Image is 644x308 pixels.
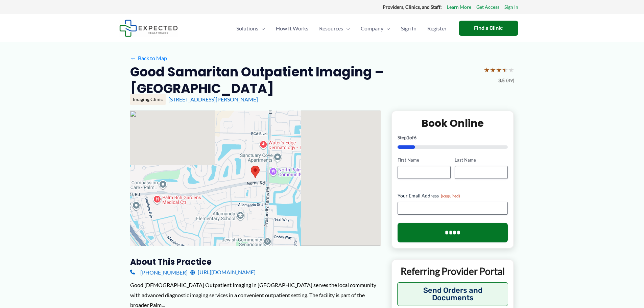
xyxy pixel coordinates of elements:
label: First Name [398,157,451,163]
span: ← [130,55,137,61]
span: 6 [414,135,416,140]
label: Last Name [455,157,508,163]
span: ★ [502,64,508,76]
nav: Primary Site Navigation [231,17,452,40]
span: (89) [506,76,514,85]
a: [URL][DOMAIN_NAME] [190,267,256,277]
span: Resources [319,17,343,40]
div: Imaging Clinic [130,94,166,105]
span: ★ [508,64,514,76]
a: SolutionsMenu Toggle [231,17,270,40]
h2: Good Samaritan Outpatient Imaging – [GEOGRAPHIC_DATA] [130,64,478,97]
h2: Book Online [398,117,508,130]
img: Expected Healthcare Logo - side, dark font, small [119,20,178,37]
span: Menu Toggle [383,17,390,40]
label: Your Email Address [398,192,508,199]
button: Send Orders and Documents [397,282,508,306]
span: Menu Toggle [258,17,265,40]
span: (Required) [441,193,460,198]
span: How It Works [276,17,308,40]
span: ★ [484,64,490,76]
span: ★ [490,64,496,76]
a: [PHONE_NUMBER] [130,267,188,277]
span: Sign In [401,17,416,40]
strong: Providers, Clinics, and Staff: [383,4,442,10]
p: Step of [398,135,508,140]
a: Register [422,17,452,40]
span: Solutions [236,17,258,40]
a: ResourcesMenu Toggle [314,17,355,40]
a: [STREET_ADDRESS][PERSON_NAME] [168,96,258,102]
span: Register [427,17,447,40]
a: Sign In [396,17,422,40]
h3: About this practice [130,257,381,267]
span: ★ [496,64,502,76]
p: Referring Provider Portal [397,265,508,277]
span: Menu Toggle [343,17,350,40]
span: 1 [407,135,409,140]
a: Learn More [447,3,471,11]
a: How It Works [270,17,314,40]
a: Sign In [504,3,518,11]
a: Find a Clinic [459,21,518,36]
span: Company [361,17,383,40]
a: CompanyMenu Toggle [355,17,396,40]
span: 3.5 [498,76,505,85]
a: ←Back to Map [130,53,167,63]
a: Get Access [476,3,499,11]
